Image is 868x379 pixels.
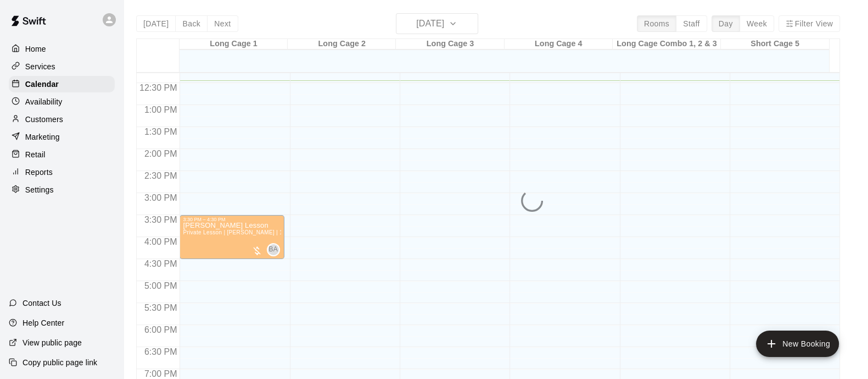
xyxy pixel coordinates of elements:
div: Long Cage 1 [180,39,288,50]
div: Long Cage 2 [288,39,396,50]
a: Settings [9,182,115,198]
a: Home [9,41,115,57]
p: Availability [25,96,63,107]
a: Services [9,58,115,75]
span: 5:00 PM [142,281,180,290]
a: Marketing [9,129,115,145]
button: add [756,331,839,357]
span: 2:30 PM [142,171,180,180]
p: Contact Us [23,298,61,309]
p: Reports [25,167,53,178]
p: Settings [25,184,54,195]
span: 1:30 PM [142,127,180,136]
a: Availability [9,94,115,110]
div: 3:30 PM – 4:30 PM: Kellen Rosenberg Lesson [180,215,284,259]
span: Brett Armour [271,243,280,256]
p: Customers [25,114,63,125]
a: Retail [9,146,115,163]
span: Private Lesson | [PERSON_NAME] | 1 hour [183,229,296,235]
span: 6:30 PM [142,347,180,356]
p: Copy public page link [23,357,97,368]
span: 3:00 PM [142,193,180,202]
span: BA [268,244,278,255]
div: Long Cage Combo 1, 2 & 3 [613,39,721,50]
p: Marketing [25,131,60,142]
p: Home [25,43,46,54]
p: Retail [25,149,46,160]
div: Long Cage 3 [396,39,504,50]
span: 4:30 PM [142,259,180,268]
p: View public page [23,337,82,348]
div: Short Cage 5 [721,39,829,50]
div: Long Cage 4 [505,39,613,50]
a: Customers [9,111,115,128]
span: 3:30 PM [142,215,180,224]
p: Help Center [23,317,64,328]
span: 12:30 PM [137,83,180,92]
span: 5:30 PM [142,303,180,312]
div: Brett Armour [267,243,280,256]
p: Calendar [25,79,59,90]
p: Services [25,61,55,72]
a: Reports [9,164,115,180]
span: 1:00 PM [142,105,180,114]
a: Calendar [9,76,115,92]
span: 4:00 PM [142,237,180,246]
span: 7:00 PM [142,369,180,378]
span: 6:00 PM [142,325,180,334]
div: 3:30 PM – 4:30 PM [183,217,281,222]
span: 2:00 PM [142,149,180,158]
